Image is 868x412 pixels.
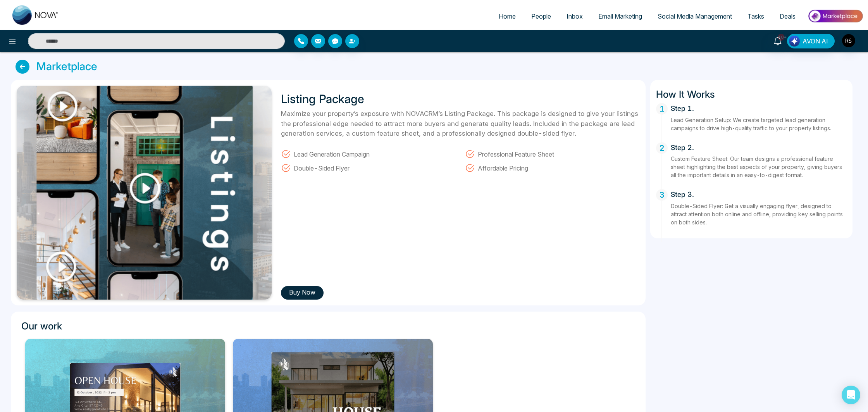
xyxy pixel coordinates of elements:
[294,149,370,159] span: Lead Generation Campaign
[787,34,835,48] button: AVON AI
[803,36,828,46] span: AVON AI
[478,163,528,173] span: Affordable Pricing
[671,155,847,179] p: Custom Feature Sheet: Our team designs a professional feature sheet highlighting the best aspects...
[656,103,668,115] span: 1
[650,9,740,24] a: Social Media Management
[747,12,764,20] span: Tasks
[780,12,796,20] span: Deals
[671,189,847,199] h5: Step 3.
[281,92,378,106] h1: Listing Package
[17,317,640,332] h3: Our work
[478,149,554,159] span: Professional Feature Sheet
[12,5,59,25] img: Nova CRM Logo
[17,86,272,300] img: 1r7qy1730749684.jpg
[842,386,860,404] div: Open Intercom Messenger
[656,142,668,154] span: 2
[656,189,668,201] span: 3
[842,34,855,47] img: User Avatar
[559,9,591,24] a: Inbox
[531,12,551,20] span: People
[772,9,803,24] a: Deals
[598,12,642,20] span: Email Marketing
[524,9,559,24] a: People
[778,34,785,41] span: 10+
[281,109,640,139] p: Maximize your property’s exposure with NOVACRM’s Listing Package. This package is designed to giv...
[671,116,847,132] p: Lead Generation Setup: We create targeted lead generation campaigns to drive high-quality traffic...
[740,9,772,24] a: Tasks
[491,9,524,24] a: Home
[768,34,787,47] a: 10+
[281,286,324,300] button: Buy Now
[656,86,847,100] h3: How It Works
[294,163,350,173] span: Double-Sided Flyer
[36,60,97,73] h3: Marketplace
[567,12,583,20] span: Inbox
[658,12,732,20] span: Social Media Management
[807,7,863,25] img: Market-place.gif
[671,103,847,113] h5: Step 1.
[499,12,516,20] span: Home
[591,9,650,24] a: Email Marketing
[671,142,847,152] h5: Step 2.
[671,202,847,226] p: Double-Sided Flyer: Get a visually engaging flyer, designed to attract attention both online and ...
[789,36,800,47] img: Lead Flow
